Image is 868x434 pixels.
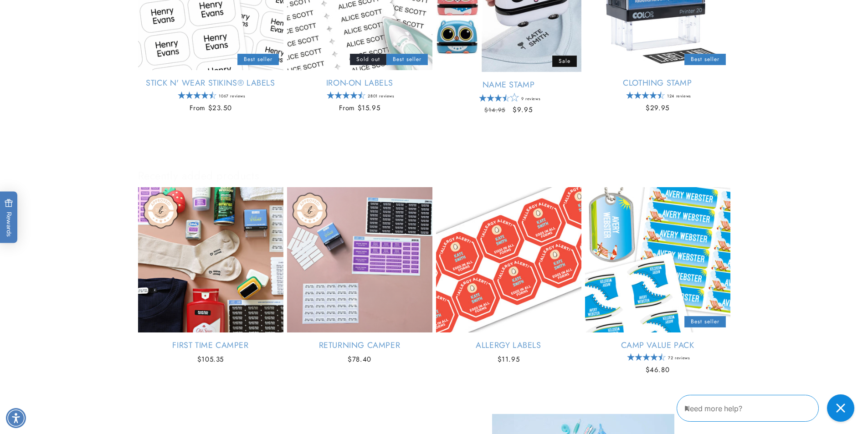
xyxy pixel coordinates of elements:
a: First Time Camper [138,340,283,351]
a: Allergy Labels [436,340,581,351]
a: Camp Value Pack [585,340,730,351]
h2: Recently added products [138,168,730,183]
a: Returning Camper [287,340,432,351]
ul: Slider [138,187,730,383]
a: Stick N' Wear Stikins® Labels [138,78,283,88]
div: Accessibility Menu [6,408,26,428]
a: Name Stamp [436,80,581,90]
a: Iron-On Labels [287,78,432,88]
iframe: Gorgias Floating Chat [677,391,859,425]
a: Clothing Stamp [585,78,730,88]
span: Rewards [5,199,13,236]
